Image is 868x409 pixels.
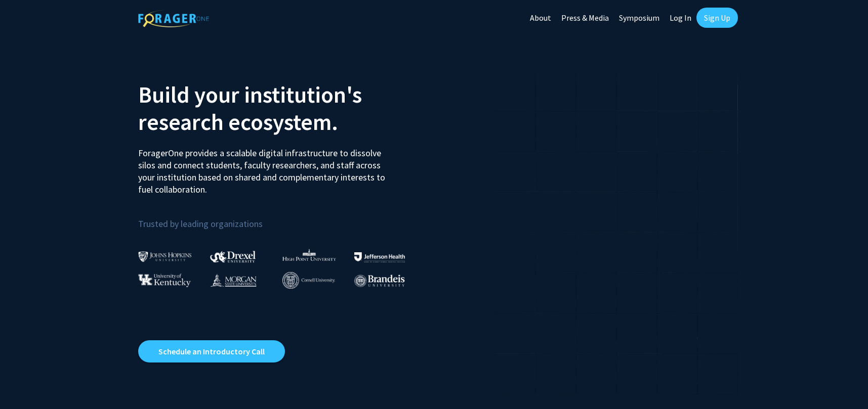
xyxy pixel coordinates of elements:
[138,10,209,27] img: ForagerOne Logo
[210,274,257,287] img: Morgan State University
[138,251,192,262] img: Johns Hopkins University
[354,275,405,287] img: Brandeis University
[138,81,427,135] h2: Build your institution's research ecosystem.
[282,249,336,261] img: High Point University
[354,252,405,262] img: Thomas Jefferson University
[138,274,191,287] img: University of Kentucky
[138,204,427,232] p: Trusted by leading organizations
[282,272,335,289] img: Cornell University
[138,140,392,196] p: ForagerOne provides a scalable digital infrastructure to dissolve silos and connect students, fac...
[210,251,256,262] img: Drexel University
[696,8,738,28] a: Sign Up
[825,363,860,401] iframe: Chat
[138,340,285,362] a: Opens in a new tab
